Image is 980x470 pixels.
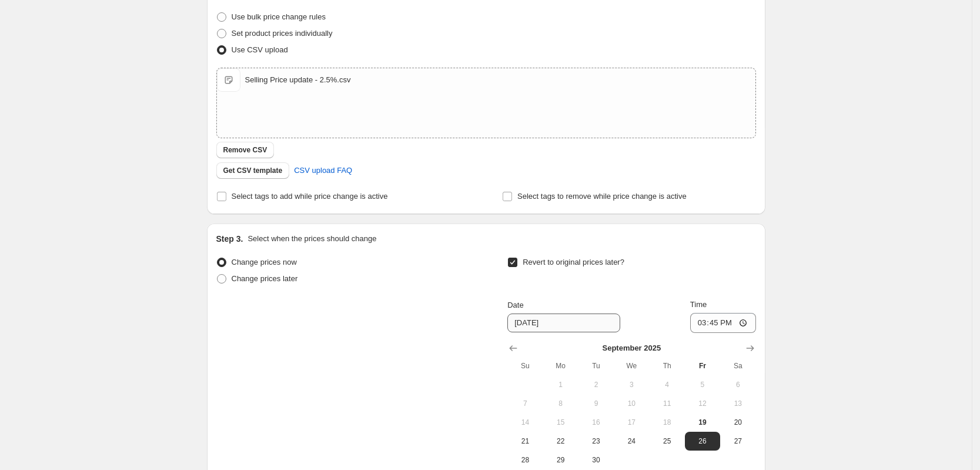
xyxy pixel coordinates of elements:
span: 11 [654,399,680,408]
span: 2 [583,380,609,389]
button: Saturday September 27 2025 [720,432,755,451]
button: Tuesday September 23 2025 [578,432,614,451]
span: 18 [654,418,680,427]
span: Select tags to remove while price change is active [517,192,687,201]
input: 9/19/2025 [507,314,620,332]
h2: Step 3. [216,233,243,245]
span: 1 [548,380,574,389]
span: Su [512,361,538,371]
p: Select when the prices should change [247,233,376,245]
span: Use CSV upload [232,45,288,54]
button: Wednesday September 3 2025 [614,375,649,394]
button: Monday September 15 2025 [543,413,578,432]
button: Tuesday September 16 2025 [578,413,614,432]
button: Tuesday September 30 2025 [578,451,614,469]
a: CSV upload FAQ [287,161,359,180]
button: Thursday September 25 2025 [649,432,684,451]
button: Wednesday September 10 2025 [614,394,649,413]
span: 24 [618,436,644,446]
span: 15 [548,418,574,427]
button: Saturday September 13 2025 [720,394,755,413]
button: Thursday September 4 2025 [649,375,684,394]
span: 8 [548,399,574,408]
th: Monday [543,356,578,375]
button: Get CSV template [216,162,290,179]
button: Tuesday September 9 2025 [578,394,614,413]
span: 22 [548,436,574,446]
button: Sunday September 28 2025 [507,451,543,469]
button: Friday September 26 2025 [685,432,720,451]
span: 28 [512,455,538,465]
th: Friday [685,356,720,375]
span: Th [654,361,680,371]
input: 12:00 [690,313,756,333]
span: We [618,361,644,371]
button: Sunday September 14 2025 [507,413,543,432]
span: Set product prices individually [232,29,333,38]
button: Wednesday September 24 2025 [614,432,649,451]
button: Sunday September 21 2025 [507,432,543,451]
button: Show previous month, August 2025 [505,340,521,356]
th: Tuesday [578,356,614,375]
button: Today Friday September 19 2025 [685,413,720,432]
span: 12 [690,399,715,408]
span: 23 [583,436,609,446]
th: Wednesday [614,356,649,375]
button: Monday September 1 2025 [543,375,578,394]
button: Tuesday September 2 2025 [578,375,614,394]
span: 9 [583,399,609,408]
span: 30 [583,455,609,465]
button: Sunday September 7 2025 [507,394,543,413]
span: 16 [583,418,609,427]
span: 6 [725,380,751,389]
button: Friday September 12 2025 [685,394,720,413]
span: 21 [512,436,538,446]
button: Monday September 29 2025 [543,451,578,469]
span: Tu [583,361,609,371]
span: Sa [725,361,751,371]
span: Revert to original prices later? [523,258,624,266]
button: Thursday September 18 2025 [649,413,684,432]
span: 17 [618,418,644,427]
span: 5 [690,380,715,389]
span: 3 [618,380,644,389]
button: Saturday September 20 2025 [720,413,755,432]
span: 29 [548,455,574,465]
span: 7 [512,399,538,408]
button: Remove CSV [216,142,275,158]
button: Thursday September 11 2025 [649,394,684,413]
button: Wednesday September 17 2025 [614,413,649,432]
span: 27 [725,436,751,446]
span: Change prices later [232,274,298,283]
th: Saturday [720,356,755,375]
span: Get CSV template [223,166,283,175]
span: Change prices now [232,258,297,266]
span: Remove CSV [223,145,267,155]
span: 20 [725,418,751,427]
span: 19 [690,418,715,427]
span: Use bulk price change rules [232,12,326,21]
span: Date [507,301,523,309]
th: Thursday [649,356,684,375]
span: CSV upload FAQ [294,165,352,176]
button: Saturday September 6 2025 [720,375,755,394]
span: 25 [654,436,680,446]
span: 13 [725,399,751,408]
button: Friday September 5 2025 [685,375,720,394]
span: 10 [618,399,644,408]
span: 14 [512,418,538,427]
button: Show next month, October 2025 [742,340,758,356]
span: Select tags to add while price change is active [232,192,388,201]
div: Selling Price update - 2.5%.csv [245,74,351,86]
th: Sunday [507,356,543,375]
span: Time [690,300,707,309]
span: 4 [654,380,680,389]
span: Fr [690,361,715,371]
span: Mo [548,361,574,371]
button: Monday September 22 2025 [543,432,578,451]
span: 26 [690,436,715,446]
button: Monday September 8 2025 [543,394,578,413]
